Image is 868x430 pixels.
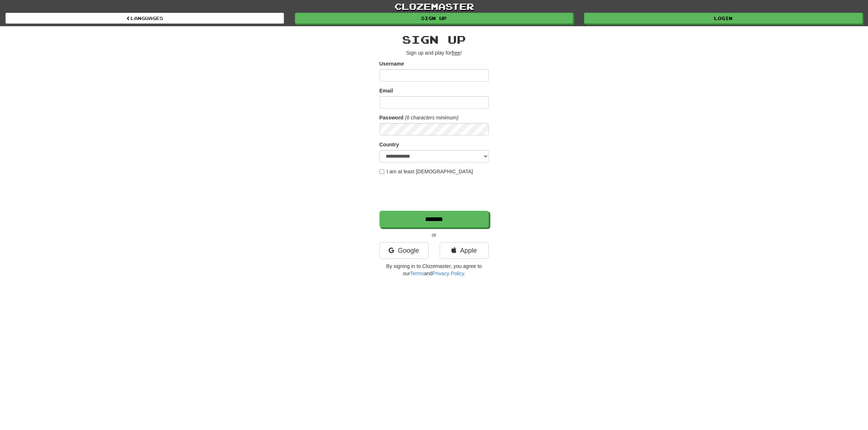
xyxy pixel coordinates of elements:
a: Languages [5,13,284,24]
label: Username [379,60,404,67]
u: free [452,50,460,56]
h2: Sign up [379,33,489,46]
em: (6 characters minimum) [405,115,459,121]
iframe: reCAPTCHA [379,179,490,207]
label: Country [379,141,399,148]
p: By signing in to Clozemaster, you agree to our and . [379,263,489,277]
a: Terms [410,271,424,276]
a: Privacy Policy [432,271,464,276]
a: Sign up [295,13,573,24]
a: Apple [440,242,489,259]
a: Google [379,242,429,259]
label: Password [379,114,404,121]
label: I am at least [DEMOGRAPHIC_DATA] [379,168,473,175]
a: Login [584,13,863,24]
input: I am at least [DEMOGRAPHIC_DATA] [379,169,384,174]
p: Sign up and play for ! [379,49,489,56]
label: Email [379,87,393,94]
p: or [379,231,489,238]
